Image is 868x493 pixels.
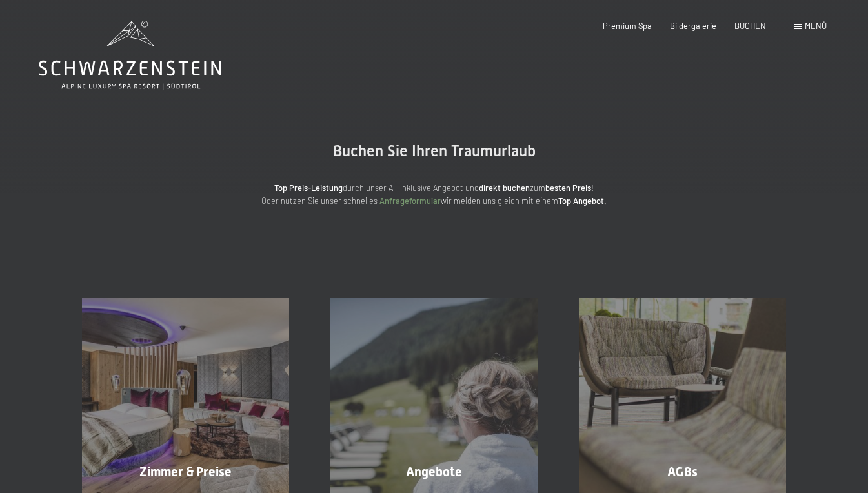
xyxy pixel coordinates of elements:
[545,183,591,193] strong: besten Preis
[558,196,607,206] strong: Top Angebot.
[603,21,652,31] a: Premium Spa
[805,21,827,31] span: Menü
[670,21,716,31] a: Bildergalerie
[274,183,343,193] strong: Top Preis-Leistung
[379,196,441,206] a: Anfrageformular
[139,464,232,479] span: Zimmer & Preise
[406,464,462,479] span: Angebote
[667,464,698,479] span: AGBs
[734,21,766,31] a: BUCHEN
[333,142,536,160] span: Buchen Sie Ihren Traumurlaub
[176,181,692,208] p: durch unser All-inklusive Angebot und zum ! Oder nutzen Sie unser schnelles wir melden uns gleich...
[479,183,530,193] strong: direkt buchen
